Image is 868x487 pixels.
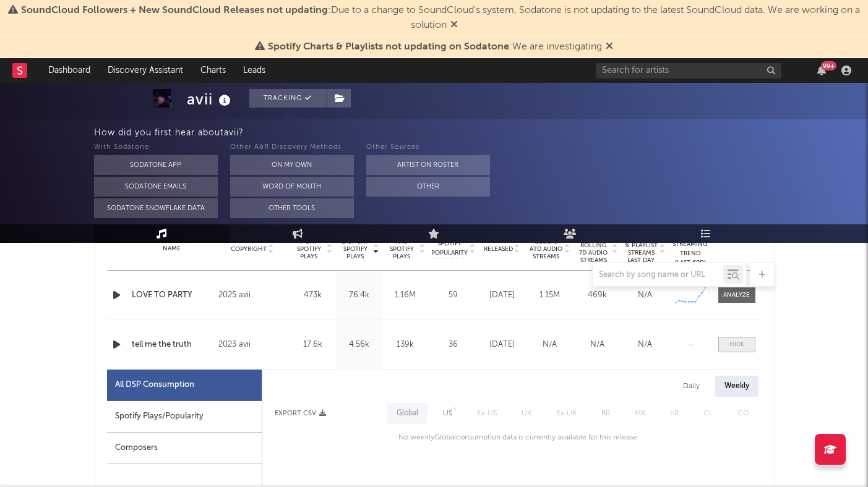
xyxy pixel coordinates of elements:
[366,140,490,155] div: Other Sources
[674,376,709,397] div: Daily
[230,155,354,175] button: On My Own
[484,245,513,253] span: Released
[21,6,328,15] span: SoundCloud Followers + New SoundCloud Releases not updating
[99,58,192,83] a: Discovery Assistant
[577,234,611,264] span: Global Rolling 7D Audio Streams
[234,58,274,83] a: Leads
[821,61,836,70] div: 99 +
[231,245,267,253] span: Copyright
[366,177,490,197] button: Other
[431,239,468,258] span: Spotify Popularity
[385,339,426,351] div: 139k
[107,401,262,433] div: Spotify Plays/Popularity
[577,289,618,302] div: 469k
[481,289,523,302] div: [DATE]
[432,289,475,302] div: 59
[385,238,418,260] span: ATD Spotify Plays
[624,339,666,351] div: N/A
[94,155,218,175] button: Sodatone App
[339,289,379,302] div: 76.4k
[94,177,218,197] button: Sodatone Emails
[593,270,723,280] input: Search by song name or URL
[443,406,452,421] div: US
[132,289,213,302] a: LOVE TO PARTY
[249,89,327,108] button: Tracking
[230,177,354,197] button: Word Of Mouth
[230,198,354,218] button: Other Tools
[115,378,194,392] div: All DSP Consumption
[596,63,781,78] input: Search for artists
[107,433,262,464] div: Composers
[218,337,286,352] div: 2023 avii
[386,430,637,445] div: No weekly Global consumption data is currently available for this release
[293,289,333,302] div: 473k
[94,140,218,155] div: With Sodatone
[94,198,218,218] button: Sodatone Snowflake Data
[230,140,354,155] div: Other A&R Discovery Methods
[132,339,213,351] a: tell me the truth
[275,410,326,417] button: Export CSV
[715,376,758,397] div: Weekly
[107,370,262,401] div: All DSP Consumption
[529,238,563,260] span: Global ATD Audio Streams
[218,288,286,303] div: 2025 avii
[293,339,333,351] div: 17.6k
[40,58,99,83] a: Dashboard
[606,42,613,52] span: Dismiss
[529,339,570,351] div: N/A
[339,339,379,351] div: 4.56k
[624,234,658,264] span: Estimated % Playlist Streams Last Day
[450,20,458,30] span: Dismiss
[268,42,602,52] span: : We are investigating
[187,89,234,109] div: avii
[817,66,826,75] button: 99+
[21,6,860,30] span: : Due to a change to SoundCloud's system, Sodatone is not updating to the latest SoundCloud data....
[481,339,523,351] div: [DATE]
[339,238,372,260] span: Last Day Spotify Plays
[366,155,490,175] button: Artist on Roster
[432,339,475,351] div: 36
[192,58,234,83] a: Charts
[293,238,325,260] span: 7 Day Spotify Plays
[624,289,666,302] div: N/A
[529,289,570,302] div: 1.15M
[268,42,509,52] span: Spotify Charts & Playlists not updating on Sodatone
[577,339,618,351] div: N/A
[385,289,426,302] div: 1.16M
[672,231,709,268] div: Global Streaming Trend (Last 60D)
[132,244,213,253] div: Name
